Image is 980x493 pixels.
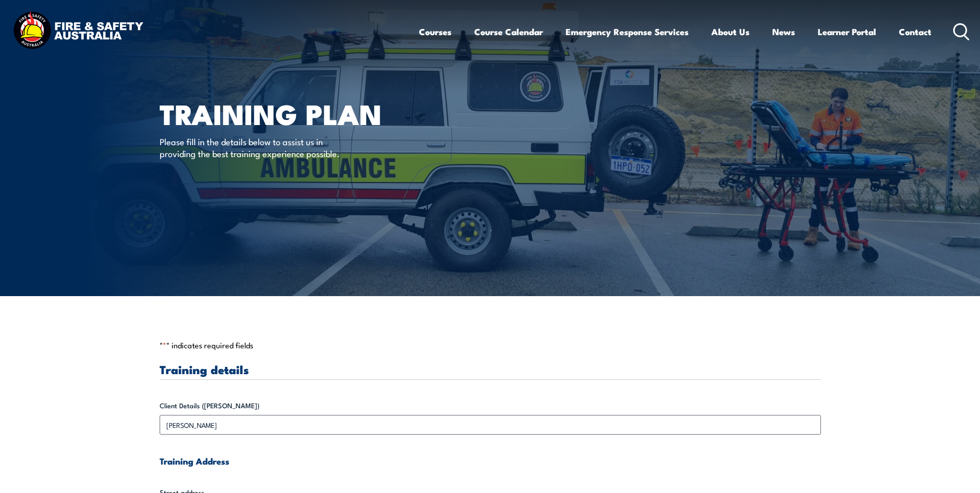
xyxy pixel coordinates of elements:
[160,340,821,350] p: " " indicates required fields
[818,18,876,45] a: Learner Portal
[160,363,821,375] h3: Training details
[419,18,452,45] a: Courses
[160,101,415,126] h1: Training plan
[160,135,348,160] p: Please fill in the details below to assist us in providing the best training experience possible.
[711,18,750,45] a: About Us
[474,18,543,45] a: Course Calendar
[899,18,931,45] a: Contact
[160,400,821,411] label: Client Details ([PERSON_NAME])
[566,18,689,45] a: Emergency Response Services
[772,18,795,45] a: News
[160,455,821,467] h4: Training Address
